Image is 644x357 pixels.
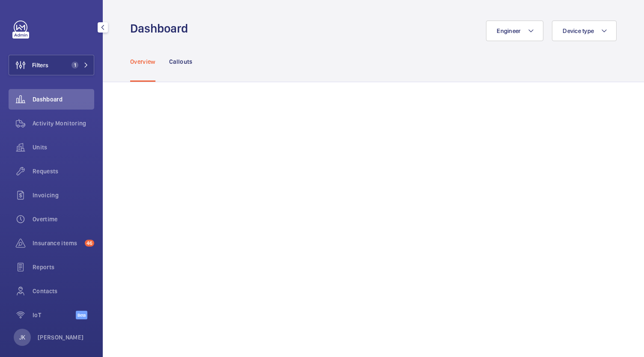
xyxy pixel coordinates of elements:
[563,27,594,34] span: Device type
[130,21,193,36] h1: Dashboard
[85,240,94,247] span: 46
[9,55,94,75] button: Filters1
[33,167,94,176] span: Requests
[552,21,617,41] button: Device type
[33,263,94,271] span: Reports
[169,57,193,66] p: Callouts
[33,311,76,319] span: IoT
[33,119,94,128] span: Activity Monitoring
[486,21,543,41] button: Engineer
[33,215,94,223] span: Overtime
[497,27,521,34] span: Engineer
[33,287,94,295] span: Contacts
[130,57,155,66] p: Overview
[33,143,94,152] span: Units
[76,311,87,319] span: Beta
[33,95,94,104] span: Dashboard
[19,333,25,342] p: JK
[33,191,94,199] span: Invoicing
[72,62,78,68] span: 1
[32,61,48,69] span: Filters
[33,239,81,247] span: Insurance items
[38,333,84,342] p: [PERSON_NAME]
